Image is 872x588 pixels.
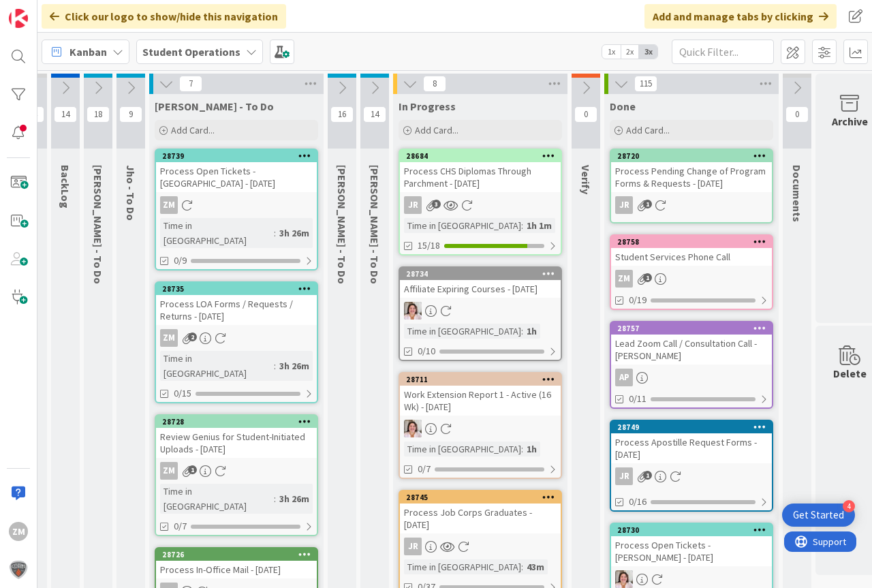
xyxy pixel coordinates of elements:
[399,149,562,256] a: 28684Process CHS Diplomas Through Parchment - [DATE]JRTime in [GEOGRAPHIC_DATA]:1h 1m15/18
[610,234,773,310] a: 28758Student Services Phone CallZM0/19
[174,386,191,401] span: 0/15
[276,358,313,373] div: 3h 26m
[160,329,178,347] div: ZM
[156,196,317,214] div: ZM
[672,40,774,64] input: Quick Filter...
[155,149,318,270] a: 28739Process Open Tickets - [GEOGRAPHIC_DATA] - [DATE]ZMTime in [GEOGRAPHIC_DATA]:3h 26m0/9
[9,522,28,541] div: ZM
[156,329,317,347] div: ZM
[400,373,561,386] div: 28711
[617,151,772,161] div: 28720
[611,421,772,463] div: 28749Process Apostille Request Forms - [DATE]
[155,281,318,403] a: 28735Process LOA Forms / Requests / Returns - [DATE]ZMTime in [GEOGRAPHIC_DATA]:3h 26m0/15
[617,525,772,535] div: 28730
[91,165,105,284] span: Emilie - To Do
[790,165,804,222] span: Documents
[274,491,276,506] span: :
[617,237,772,247] div: 28758
[400,373,561,416] div: 28711Work Extension Report 1 - Active (16 Wk) - [DATE]
[832,113,868,129] div: Archive
[188,465,197,474] span: 1
[162,550,317,559] div: 28726
[400,504,561,533] div: Process Job Corps Graduates - [DATE]
[142,45,240,59] b: Student Operations
[418,238,440,253] span: 15/18
[156,428,317,458] div: Review Genius for Student-Initiated Uploads - [DATE]
[363,106,386,123] span: 14
[611,196,772,214] div: JR
[330,106,354,123] span: 16
[579,165,593,194] span: Verify
[610,420,773,512] a: 28749Process Apostille Request Forms - [DATE]JR0/16
[643,273,652,282] span: 1
[782,504,855,527] div: Open Get Started checklist, remaining modules: 4
[523,559,548,574] div: 43m
[69,44,107,60] span: Kanban
[29,2,62,18] span: Support
[833,365,867,382] div: Delete
[611,322,772,335] div: 28757
[156,416,317,428] div: 28728
[404,442,521,457] div: Time in [GEOGRAPHIC_DATA]
[54,106,77,123] span: 14
[639,45,657,59] span: 3x
[611,570,772,588] div: EW
[611,467,772,485] div: JR
[162,417,317,427] div: 28728
[404,218,521,233] div: Time in [GEOGRAPHIC_DATA]
[160,218,274,248] div: Time in [GEOGRAPHIC_DATA]
[611,236,772,266] div: 28758Student Services Phone Call
[611,536,772,566] div: Process Open Tickets - [PERSON_NAME] - [DATE]
[574,106,597,123] span: 0
[156,150,317,192] div: 28739Process Open Tickets - [GEOGRAPHIC_DATA] - [DATE]
[274,226,276,241] span: :
[162,151,317,161] div: 28739
[160,351,274,381] div: Time in [GEOGRAPHIC_DATA]
[793,508,844,522] div: Get Started
[611,150,772,162] div: 28720
[634,76,657,92] span: 115
[87,106,110,123] span: 18
[156,561,317,578] div: Process In-Office Mail - [DATE]
[611,248,772,266] div: Student Services Phone Call
[615,467,633,485] div: JR
[415,124,458,136] span: Add Card...
[156,162,317,192] div: Process Open Tickets - [GEOGRAPHIC_DATA] - [DATE]
[406,269,561,279] div: 28734
[611,270,772,288] div: ZM
[156,283,317,325] div: 28735Process LOA Forms / Requests / Returns - [DATE]
[400,491,561,533] div: 28745Process Job Corps Graduates - [DATE]
[156,283,317,295] div: 28735
[156,150,317,162] div: 28739
[156,295,317,325] div: Process LOA Forms / Requests / Returns - [DATE]
[335,165,349,284] span: Eric - To Do
[643,471,652,480] span: 1
[406,375,561,384] div: 28711
[160,462,178,480] div: ZM
[400,420,561,437] div: EW
[400,386,561,416] div: Work Extension Report 1 - Active (16 Wk) - [DATE]
[171,124,215,136] span: Add Card...
[611,236,772,248] div: 28758
[615,196,633,214] div: JR
[617,422,772,432] div: 28749
[124,165,138,221] span: Jho - To Do
[404,538,422,555] div: JR
[400,162,561,192] div: Process CHS Diplomas Through Parchment - [DATE]
[400,280,561,298] div: Affiliate Expiring Courses - [DATE]
[611,322,772,365] div: 28757Lead Zoom Call / Consultation Call - [PERSON_NAME]
[418,462,431,476] span: 0/7
[615,270,633,288] div: ZM
[629,495,647,509] span: 0/16
[400,302,561,320] div: EW
[188,332,197,341] span: 2
[276,226,313,241] div: 3h 26m
[626,124,670,136] span: Add Card...
[404,324,521,339] div: Time in [GEOGRAPHIC_DATA]
[404,559,521,574] div: Time in [GEOGRAPHIC_DATA]
[644,4,837,29] div: Add and manage tabs by clicking
[404,196,422,214] div: JR
[404,420,422,437] img: EW
[523,324,540,339] div: 1h
[155,414,318,536] a: 28728Review Genius for Student-Initiated Uploads - [DATE]ZMTime in [GEOGRAPHIC_DATA]:3h 26m0/7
